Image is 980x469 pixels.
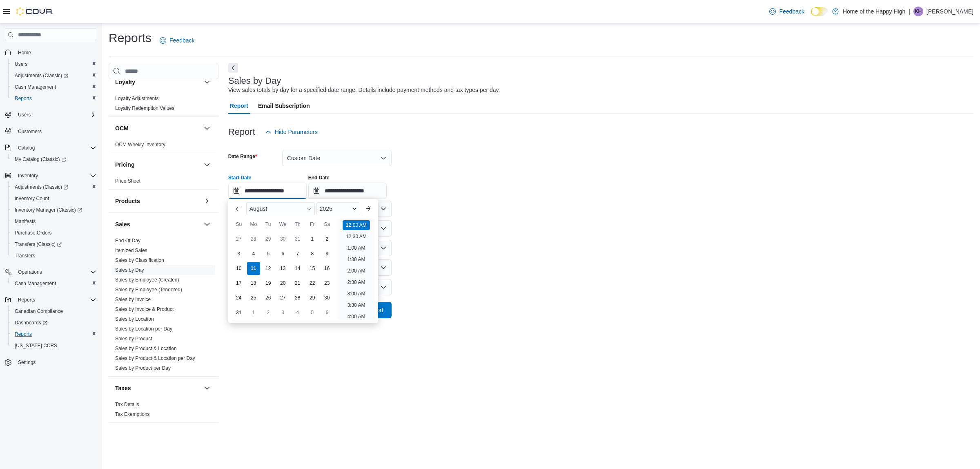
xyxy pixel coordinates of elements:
[276,232,290,246] div: day-30
[843,7,905,16] p: Home of the Happy High
[291,232,304,246] div: day-31
[308,183,387,199] input: Press the down key to open a popover containing a calendar.
[202,77,212,87] button: Loyalty
[232,202,245,215] button: Previous Month
[11,279,59,288] a: Cash Management
[258,98,310,114] span: Email Subscription
[15,61,27,67] span: Users
[15,252,35,259] span: Transfers
[228,86,500,94] div: View sales totals by day for a specified date range. Details include payment methods and tax type...
[169,36,194,45] span: Feedback
[766,3,807,20] a: Feedback
[232,218,245,231] div: Su
[262,277,275,290] div: day-19
[15,95,32,102] span: Reports
[109,176,218,189] div: Pricing
[11,306,66,316] a: Canadian Compliance
[320,205,332,212] span: 2025
[228,127,255,137] h3: Report
[115,105,174,111] a: Loyalty Redemption Values
[811,16,811,16] span: Dark Mode
[232,232,245,246] div: day-27
[321,262,334,275] div: day-16
[115,197,140,205] h3: Products
[11,341,60,351] a: [US_STATE] CCRS
[380,205,387,212] button: Open list of options
[15,171,96,181] span: Inventory
[15,357,39,367] a: Settings
[291,306,304,319] div: day-4
[115,220,200,228] button: Sales
[343,220,370,230] li: 12:00 AM
[109,94,218,116] div: Loyalty
[321,232,334,246] div: day-2
[15,171,41,181] button: Inventory
[262,247,275,260] div: day-5
[15,47,96,57] span: Home
[115,257,164,264] span: Sales by Classification
[306,291,319,304] div: day-29
[11,228,55,238] a: Purchase Orders
[8,93,100,104] button: Reports
[11,239,65,249] a: Transfers (Classic)
[115,355,195,362] span: Sales by Product & Location per Day
[11,182,96,192] span: Adjustments (Classic)
[115,411,150,418] span: Tax Exemptions
[247,277,260,290] div: day-18
[291,218,304,231] div: Th
[115,335,152,342] span: Sales by Product
[11,154,96,164] span: My Catalog (Classic)
[11,318,51,328] a: Dashboards
[115,161,134,169] h3: Pricing
[15,342,57,349] span: [US_STATE] CCRS
[15,308,63,315] span: Canadian Compliance
[115,78,135,86] h3: Loyalty
[8,340,100,351] button: [US_STATE] CCRS
[115,124,200,132] button: OCM
[115,326,172,332] span: Sales by Location per Day
[18,297,35,303] span: Reports
[115,142,165,147] a: OCM Weekly Inventory
[8,328,100,340] button: Reports
[306,306,319,319] div: day-5
[115,316,154,322] span: Sales by Location
[202,196,212,206] button: Products
[18,172,38,179] span: Inventory
[11,341,96,351] span: Washington CCRS
[321,306,334,319] div: day-6
[115,287,182,293] a: Sales by Employee (Tendered)
[15,126,96,136] span: Customers
[343,232,370,241] li: 12:30 AM
[232,247,245,260] div: day-3
[11,82,96,92] span: Cash Management
[109,400,218,422] div: Taxes
[247,262,260,275] div: day-11
[276,291,290,304] div: day-27
[15,156,66,163] span: My Catalog (Classic)
[115,96,159,101] a: Loyalty Adjustments
[115,124,129,132] h3: OCM
[909,7,910,16] p: |
[15,280,56,287] span: Cash Management
[247,232,260,246] div: day-28
[109,140,218,153] div: OCM
[18,49,31,56] span: Home
[276,247,290,260] div: day-6
[344,243,368,253] li: 1:00 AM
[321,218,334,231] div: Sa
[11,94,35,103] a: Reports
[115,178,140,184] span: Price Sheet
[246,202,315,215] div: Button. Open the month selector. August is currently selected.
[115,277,179,283] a: Sales by Employee (Created)
[811,7,828,16] input: Dark Mode
[11,71,96,80] span: Adjustments (Classic)
[321,247,334,260] div: day-9
[15,110,34,120] button: Users
[232,262,245,275] div: day-10
[15,295,38,305] button: Reports
[15,207,82,213] span: Inventory Manager (Classic)
[115,267,144,273] a: Sales by Day
[115,306,174,312] a: Sales by Invoice & Product
[15,48,34,58] a: Home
